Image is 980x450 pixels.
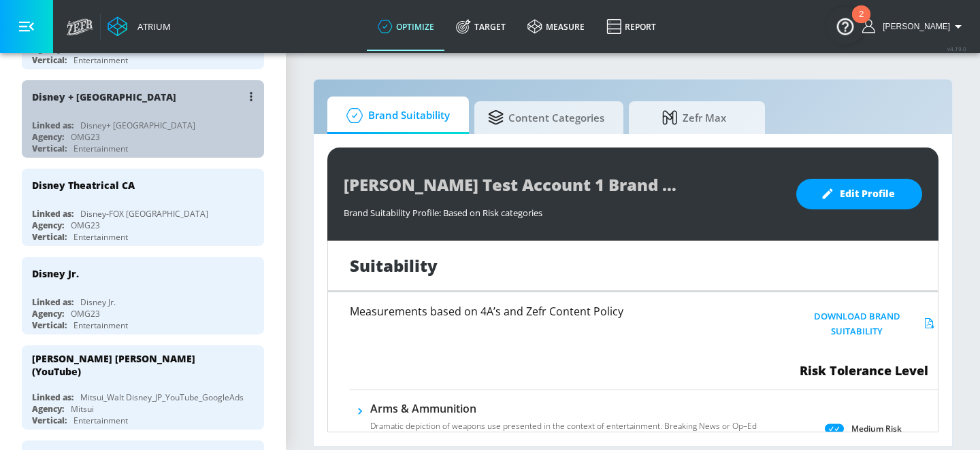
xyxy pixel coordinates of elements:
div: Vertical: [32,143,67,154]
div: OMG23 [71,220,100,231]
div: Disney-FOX [GEOGRAPHIC_DATA] [80,208,208,220]
button: Open Resource Center, 2 new notifications [826,7,864,45]
div: Vertical: [32,415,67,426]
div: Disney Jr.Linked as:Disney Jr.Agency:OMG23Vertical:Entertainment [22,257,264,334]
div: Vertical: [32,231,67,243]
div: Brand Suitability Profile: Based on Risk categories [344,200,783,219]
div: Disney + [GEOGRAPHIC_DATA]Linked as:Disney+ [GEOGRAPHIC_DATA]Agency:OMG23Vertical:Entertainment [22,80,264,158]
div: Vertical: [32,54,67,66]
div: OMG23 [71,308,100,319]
button: Edit Profile [796,179,922,209]
span: Risk Tolerance Level [800,362,928,379]
div: [PERSON_NAME] [PERSON_NAME] (YouTube) [32,352,242,378]
div: Agency: [32,403,64,415]
div: Linked as: [32,120,73,131]
a: Target [445,2,517,51]
div: Linked as: [32,392,73,403]
span: v 4.19.0 [947,45,966,52]
div: Agency: [32,308,64,319]
a: measure [517,2,595,51]
div: Entertainment [73,231,128,243]
div: Linked as: [32,208,73,220]
div: Entertainment [73,319,128,331]
button: Download Brand Suitability [791,306,938,343]
div: Disney Theatrical CALinked as:Disney-FOX [GEOGRAPHIC_DATA]Agency:OMG23Vertical:Entertainment [22,169,264,246]
div: Disney+ [GEOGRAPHIC_DATA] [80,120,195,131]
span: Zefr Max [642,101,746,134]
div: Entertainment [73,54,128,66]
div: Linked as: [32,296,73,308]
p: Dramatic depiction of weapons use presented in the context of entertainment. Breaking News or Op–... [370,420,770,445]
a: Atrium [108,16,171,37]
a: optimize [367,2,445,51]
div: [PERSON_NAME] [PERSON_NAME] (YouTube)Linked as:Mitsui_Walt Disney_JP_YouTube_GoogleAdsAgency:Mits... [22,345,264,430]
div: Entertainment [73,143,128,154]
div: Mitsui [71,403,94,415]
div: 2 [859,14,864,32]
div: OMG23 [71,131,100,143]
div: Disney Theatrical CA [32,179,135,192]
span: login as: emilio.sanroman@zefr.com [877,22,950,31]
div: Disney Jr. [80,296,116,308]
span: Edit Profile [823,186,895,203]
div: Mitsui_Walt Disney_JP_YouTube_GoogleAds [80,392,244,403]
div: Agency: [32,131,64,143]
a: Report [595,2,667,51]
div: Vertical: [32,319,67,331]
div: Atrium [132,20,171,33]
p: Medium Risk [851,421,902,436]
h6: Arms & Ammunition [370,401,770,416]
h1: Suitability [350,254,438,277]
h6: Measurements based on 4A’s and Zefr Content Policy [350,306,742,317]
span: Content Categories [488,101,604,134]
span: Brand Suitability [341,99,450,132]
div: Disney + [GEOGRAPHIC_DATA] [32,90,176,103]
button: [PERSON_NAME] [862,18,966,35]
div: Agency: [32,220,64,231]
div: Disney Jr. [32,267,79,280]
div: Entertainment [73,415,128,426]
